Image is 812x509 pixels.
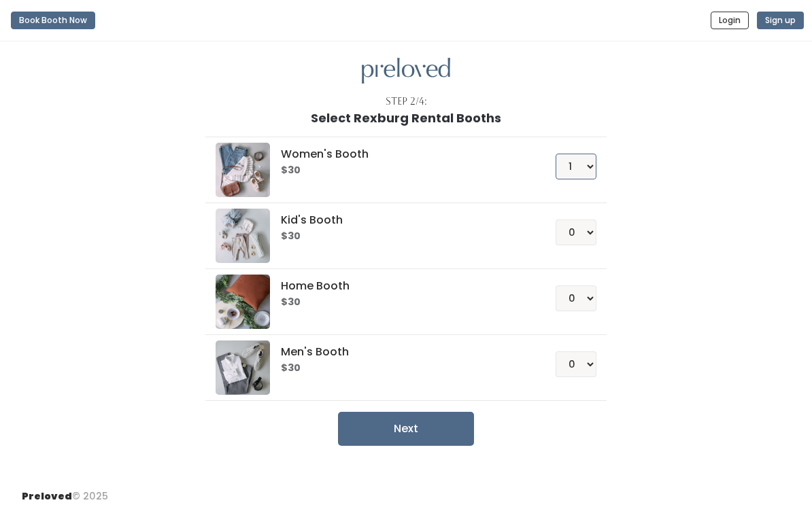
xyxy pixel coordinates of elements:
div: Step 2/4: [386,94,427,109]
h1: Select Rexburg Rental Booths [311,111,501,125]
h5: Home Booth [281,280,522,292]
h5: Kid's Booth [281,214,522,226]
h5: Women's Booth [281,148,522,160]
button: Book Booth Now [11,12,95,29]
img: preloved logo [216,209,270,263]
img: preloved logo [216,275,270,329]
button: Login [711,12,749,29]
button: Next [338,412,474,446]
img: preloved logo [216,143,270,197]
img: preloved logo [362,58,450,84]
a: Book Booth Now [11,5,95,35]
h6: $30 [281,165,522,176]
img: preloved logo [216,340,270,395]
button: Sign up [757,12,804,29]
h6: $30 [281,297,522,308]
span: Preloved [22,489,72,503]
h6: $30 [281,363,522,374]
h6: $30 [281,231,522,242]
h5: Men's Booth [281,346,522,358]
div: © 2025 [22,478,108,504]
